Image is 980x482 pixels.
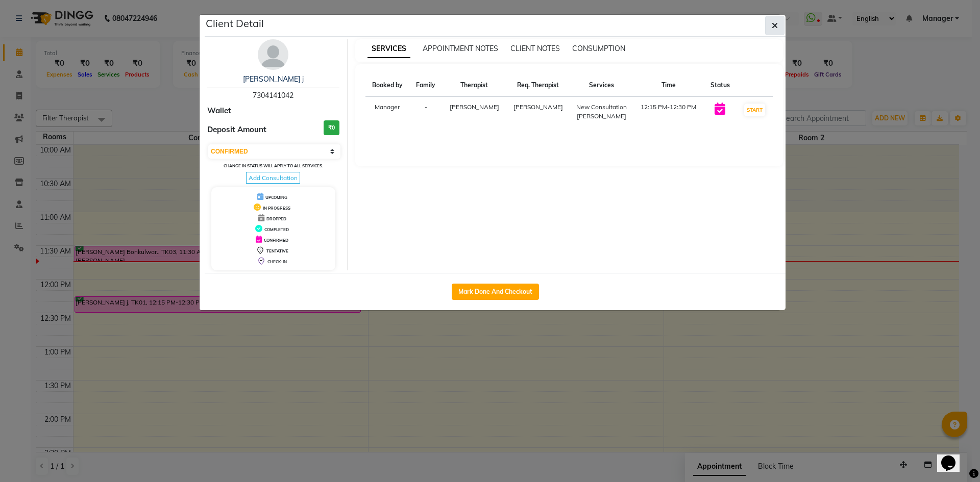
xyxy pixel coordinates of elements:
[367,40,410,58] span: SERVICES
[409,74,442,96] th: Family
[324,120,339,135] h3: ₹0
[207,124,266,136] span: Deposit Amount
[246,172,300,184] span: Add Consultation
[265,195,287,200] span: UPCOMING
[744,104,765,116] button: START
[450,103,499,111] span: [PERSON_NAME]
[633,74,704,96] th: Time
[365,96,410,128] td: Manager
[510,44,560,53] span: CLIENT NOTES
[576,103,627,121] div: New Consultation [PERSON_NAME]
[267,259,287,264] span: CHECK-IN
[572,44,625,53] span: CONSUMPTION
[506,74,570,96] th: Req. Therapist
[452,284,539,300] button: Mark Done And Checkout
[243,74,304,84] a: [PERSON_NAME] j
[423,44,498,53] span: APPOINTMENT NOTES
[207,105,231,117] span: Wallet
[266,248,288,253] span: TENTATIVE
[263,206,290,211] span: IN PROGRESS
[264,238,288,243] span: CONFIRMED
[570,74,633,96] th: Services
[266,216,286,221] span: DROPPED
[258,39,288,70] img: avatar
[224,163,323,168] small: Change in status will apply to all services.
[264,227,289,232] span: COMPLETED
[937,441,970,472] iframe: chat widget
[633,96,704,128] td: 12:15 PM-12:30 PM
[206,16,264,31] h5: Client Detail
[365,74,410,96] th: Booked by
[409,96,442,128] td: -
[443,74,506,96] th: Therapist
[253,91,293,100] span: 7304141042
[703,74,736,96] th: Status
[513,103,563,111] span: [PERSON_NAME]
